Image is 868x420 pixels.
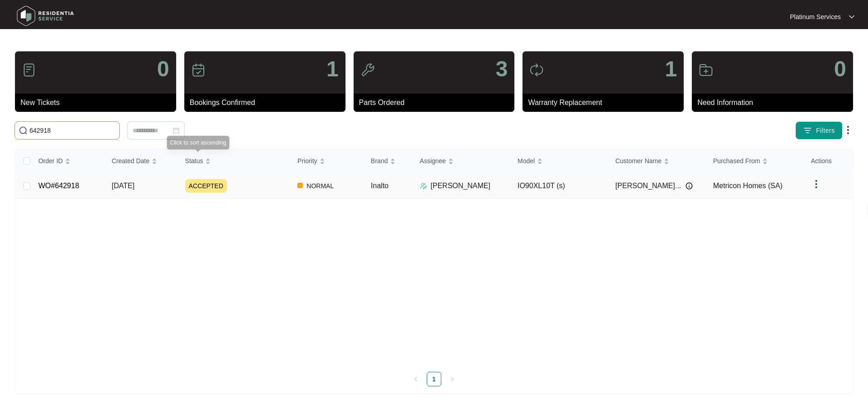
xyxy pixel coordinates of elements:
span: Filters [816,126,835,135]
input: Search by Order Id, Assignee Name, Customer Name, Brand and Model [30,125,116,135]
p: 0 [157,58,169,80]
img: Assigner Icon [420,182,427,190]
span: right [449,376,455,382]
img: Info icon [686,182,693,190]
span: [PERSON_NAME]... [615,180,681,191]
button: filter iconFilters [795,121,843,140]
th: Created Date [104,149,178,173]
img: dropdown arrow [811,179,822,190]
li: 1 [427,372,441,386]
span: Customer Name [615,156,661,166]
span: NORMAL [303,180,337,191]
span: Assignee [420,156,446,166]
img: dropdown arrow [849,15,854,19]
img: icon [22,63,36,77]
img: dropdown arrow [843,125,853,135]
span: [DATE] [112,182,134,190]
th: Priority [290,149,364,173]
th: Assignee [413,149,510,173]
p: Bookings Confirmed [190,97,345,108]
li: Previous Page [409,372,423,386]
img: icon [529,63,544,77]
th: Order ID [31,149,104,173]
span: Created Date [112,156,149,166]
span: Metricon Homes (SA) [713,182,783,190]
p: Parts Ordered [359,97,515,108]
p: New Tickets [20,97,176,108]
p: Warranty Replacement [528,97,684,108]
img: filter icon [803,126,812,135]
img: search-icon [19,126,28,135]
span: Status [185,156,203,166]
span: Inalto [371,182,389,190]
a: 1 [427,372,441,386]
img: icon [360,63,375,77]
button: right [445,372,459,386]
a: WO#642918 [38,182,79,190]
p: 0 [834,58,846,80]
p: [PERSON_NAME] [431,180,491,191]
p: Platinum Services [790,12,841,21]
img: residentia service logo [14,2,77,30]
th: Actions [804,149,853,173]
p: 1 [665,58,677,80]
span: Model [518,156,535,166]
th: Customer Name [608,149,705,173]
span: Brand [371,156,388,166]
th: Purchased From [706,149,804,173]
button: left [409,372,423,386]
td: IO90XL10T (s) [510,173,608,199]
span: ACCEPTED [185,179,227,193]
li: Next Page [445,372,459,386]
span: Order ID [38,156,63,166]
span: left [413,376,419,382]
p: 1 [326,58,339,80]
th: Brand [364,149,413,173]
img: icon [699,63,713,77]
p: Need Information [697,97,853,108]
span: Purchased From [713,156,760,166]
img: icon [191,63,206,77]
p: 3 [496,58,508,80]
th: Status [178,149,291,173]
img: Vercel Logo [297,183,303,188]
th: Model [510,149,608,173]
span: Priority [297,156,317,166]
